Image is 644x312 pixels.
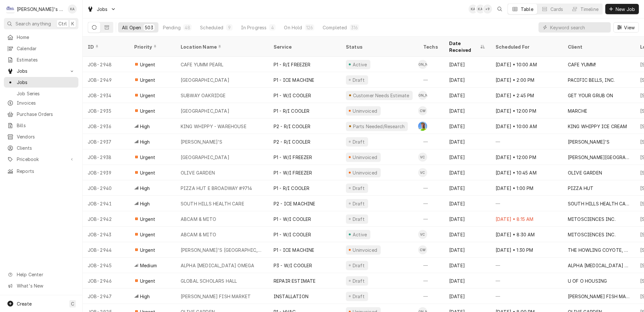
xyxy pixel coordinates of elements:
[181,138,222,145] div: [PERSON_NAME]'S
[352,123,405,130] div: Parts Needed/Research
[17,133,75,140] span: Vendors
[418,122,427,131] div: GA
[140,169,155,176] span: Urgent
[444,57,490,72] div: [DATE]
[490,149,563,165] div: [DATE] • 12:00 PM
[490,165,563,180] div: [DATE] • 10:45 AM
[274,262,312,269] div: P3 - W/I COOLER
[490,242,563,258] div: [DATE] • 1:30 PM
[181,154,229,161] div: [GEOGRAPHIC_DATA]
[274,138,310,145] div: P2 - R/I COOLER
[17,156,65,163] span: Pricebook
[418,245,427,254] div: Cameron Ward's Avatar
[490,88,563,103] div: [DATE] • 2:45 PM
[444,72,490,88] div: [DATE]
[134,43,169,50] div: Priority
[140,61,155,68] span: Urgent
[181,108,229,114] div: [GEOGRAPHIC_DATA]
[490,211,563,227] div: [DATE] • 8:15 AM
[4,131,78,142] a: Vendors
[17,168,75,175] span: Reports
[4,98,78,108] a: Invoices
[97,6,108,13] span: Jobs
[227,24,231,31] div: 9
[181,293,251,300] div: [PERSON_NAME] FISH MARKET
[181,43,262,50] div: Location Name
[17,282,75,289] span: What's New
[490,118,563,134] div: [DATE] • 10:00 AM
[490,288,563,304] div: —
[568,61,596,68] div: CAFE YUMM!
[476,5,485,14] div: KA
[568,43,629,50] div: Client
[351,24,358,31] div: 316
[140,77,155,83] span: Urgent
[17,56,75,63] span: Estimates
[4,77,78,88] a: Jobs
[17,271,75,278] span: Help Center
[140,185,150,192] span: High
[274,61,311,68] div: P1 - R/I FREEZER
[17,122,75,129] span: Bills
[83,165,129,180] div: JOB-2939
[444,273,490,288] div: [DATE]
[468,5,478,14] div: KA
[4,54,78,65] a: Estimates
[614,6,636,13] span: New Job
[17,145,75,151] span: Clients
[181,92,226,99] div: SUBWAY OAKRIDGE
[4,280,78,291] a: Go to What's New
[145,24,153,31] div: 503
[83,103,129,118] div: JOB-2935
[418,168,427,177] div: Valente Castillo's Avatar
[4,166,78,176] a: Reports
[181,185,252,192] div: PIZZA HUT E BROADWAY #9714
[490,273,563,288] div: —
[83,288,129,304] div: JOB-2947
[490,72,563,88] div: [DATE] • 2:00 PM
[568,231,616,238] div: MITOSCIENCES INC.
[83,57,129,72] div: JOB-2948
[140,154,155,161] span: Urgent
[185,24,190,31] div: 48
[423,43,439,50] div: Techs
[274,231,311,238] div: P1 - W/I COOLER
[476,5,485,14] div: Korey Austin's Avatar
[444,134,490,149] div: [DATE]
[418,60,427,69] div: [PERSON_NAME]
[274,185,309,192] div: P1 - R/I COOLER
[200,24,223,31] div: Scheduled
[274,92,311,99] div: P1 - W/I COOLER
[4,88,78,99] a: Job Series
[284,24,302,31] div: On Hold
[15,20,51,27] span: Search anything
[568,169,602,176] div: OLIVE GARDEN
[444,149,490,165] div: [DATE]
[490,103,563,118] div: [DATE] • 12:00 PM
[140,108,155,114] span: Urgent
[140,216,155,222] span: Urgent
[550,22,608,33] input: Keyword search
[418,153,427,162] div: Valente Castillo's Avatar
[418,106,427,115] div: Cameron Ward's Avatar
[418,122,427,131] div: Greg Austin's Avatar
[352,278,366,284] div: Draft
[352,92,410,99] div: Customer Needs Estimate
[17,6,64,13] div: [PERSON_NAME]'s Refrigeration
[83,211,129,227] div: JOB-2942
[352,185,366,192] div: Draft
[83,72,129,88] div: JOB-2949
[623,24,636,31] span: View
[6,5,15,14] div: Clay's Refrigeration's Avatar
[241,24,267,31] div: In Progress
[568,123,627,130] div: KING WHIPPY ICE CREAM
[274,77,315,83] div: P1 - ICE MACHINE
[613,22,639,33] button: View
[181,200,244,207] div: SOUTH HILLS HEALTH CARE
[444,258,490,273] div: [DATE]
[352,169,378,176] div: Uninvoiced
[4,66,78,76] a: Go to Jobs
[490,57,563,72] div: [DATE] • 10:00 AM
[444,103,490,118] div: [DATE]
[6,5,15,14] div: C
